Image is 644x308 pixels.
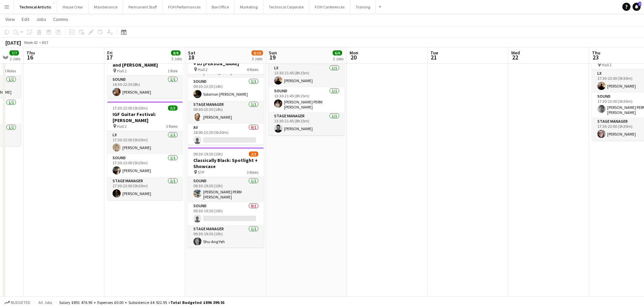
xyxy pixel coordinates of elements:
span: 17 [106,53,113,61]
app-card-role: Sound0/109:30-19:30 (10h) [188,202,264,225]
div: 3 Jobs [252,56,263,61]
span: 1 Role [168,68,177,73]
app-card-role: Sound1/117:30-23:00 (5h30m)[PERSON_NAME] [107,154,183,177]
span: Comms [53,16,68,22]
span: 21 [429,53,438,61]
span: 3 Roles [247,170,258,175]
app-card-role: LX1/113:30-21:45 (8h15m)[PERSON_NAME] [269,64,344,87]
button: Training [350,0,376,14]
a: Edit [19,15,32,24]
span: Hall 2 [117,124,127,129]
span: Week 42 [22,40,39,45]
span: 20 [349,53,358,61]
app-card-role: Stage Manager1/117:30-23:00 (5h30m)[PERSON_NAME] [107,177,183,200]
span: STP [198,170,204,175]
span: Fri [107,50,113,56]
app-job-card: 09:30-19:30 (10h)2/3Classically Black: Spotlight + Showcase STP3 RolesSound1/109:30-19:30 (10h)[P... [188,147,264,247]
span: 09:30-19:30 (10h) [193,151,223,157]
span: 19 [268,53,277,61]
span: Sun [269,50,277,56]
span: Thu [592,50,600,56]
span: Hall 2 [198,67,208,72]
div: 2 Jobs [333,56,343,61]
span: View [5,16,15,22]
app-card-role: Sound1/109:30-19:30 (10h)[PERSON_NAME] PERM [PERSON_NAME] [188,177,264,202]
div: 3 Jobs [171,56,182,61]
span: 7 [638,2,641,6]
span: 18 [187,53,195,61]
app-card-role: Sound1/114:30-22:30 (8h)[PERSON_NAME] [107,76,183,99]
button: Maintenance [89,0,123,14]
span: 3 Roles [4,68,16,73]
app-job-card: 13:30-21:45 (8h15m)3/3Quercus Hall 13 RolesLX1/113:30-21:45 (8h15m)[PERSON_NAME]Sound1/113:30-21:... [269,41,344,135]
span: 8/8 [171,50,181,55]
app-card-role: Sound1/113:30-21:45 (8h15m)[PERSON_NAME] PERM [PERSON_NAME] [269,87,344,112]
div: [DATE] [5,39,21,46]
span: 16 [25,53,35,61]
span: 7/7 [9,50,19,55]
a: 7 [633,3,641,11]
a: Comms [50,15,71,24]
button: Technical Artistic [14,0,57,14]
app-job-card: 14:30-22:30 (8h)1/1SHADOW: [PERSON_NAME] and [PERSON_NAME] Hall 11 RoleSound1/114:30-22:30 (8h)[P... [107,46,183,99]
span: 8/10 [252,50,263,55]
h3: IGF Guitar Festival: [PERSON_NAME] [107,111,183,123]
span: Budgeted [11,300,30,305]
button: Budgeted [3,299,31,306]
button: Permanent Staff [123,0,163,14]
app-card-role: Stage Manager1/113:30-21:45 (8h15m)[PERSON_NAME] [269,112,344,135]
button: Technical Corporate [263,0,309,14]
span: 3 Roles [166,124,177,129]
a: Jobs [33,15,49,24]
span: Wed [511,50,520,56]
span: Jobs [36,16,46,22]
app-card-role: Stage Manager1/109:30-19:30 (10h)Shu-Ang Yeh [188,225,264,248]
span: Mon [350,50,358,56]
button: FOH Conferences [309,0,350,14]
span: 23 [591,53,600,61]
app-card-role: Stage Manager1/109:30-23:30 (14h)[PERSON_NAME] [188,101,264,124]
app-card-role: Sound1/109:30-23:30 (14h)Solomon [PERSON_NAME] [188,78,264,101]
span: 6/6 [333,50,342,55]
span: Tue [430,50,438,56]
span: All jobs [37,300,53,305]
button: FOH Performances [163,0,206,14]
span: 4 Roles [247,67,258,72]
span: Hall 1 [117,68,127,73]
app-job-card: 17:30-23:00 (5h30m)3/3IGF Guitar Festival: [PERSON_NAME] Hall 23 RolesLX1/117:30-23:00 (5h30m)[PE... [107,101,183,200]
div: Salary £891 476.96 + Expenses £0.00 + Subsistence £4 922.95 = [59,300,224,305]
span: Thu [26,50,35,56]
button: Box Office [206,0,235,14]
span: Sat [188,50,195,56]
span: 17:30-23:00 (5h30m) [113,105,148,111]
span: Total Budgeted £896 399.91 [170,300,224,305]
span: 22 [510,53,520,61]
button: Marketing [235,0,263,14]
h3: Classically Black: Spotlight + Showcase [188,157,264,169]
app-job-card: 09:30-23:30 (14h)3/4Classically Black: New Works + DJ [PERSON_NAME] Hall 24 RolesLX1/109:30-23:30... [188,45,264,145]
button: House Crew [57,0,89,14]
span: 3/3 [168,105,177,111]
div: BST [42,40,49,45]
div: 2 Jobs [10,56,20,61]
app-card-role: LX1/117:30-23:00 (5h30m)[PERSON_NAME] [107,131,183,154]
span: Hall 2 [602,62,612,67]
a: View [3,15,18,24]
app-card-role: AV0/118:00-23:30 (5h30m) [188,124,264,147]
span: Edit [22,16,29,22]
span: 2/3 [249,151,258,157]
